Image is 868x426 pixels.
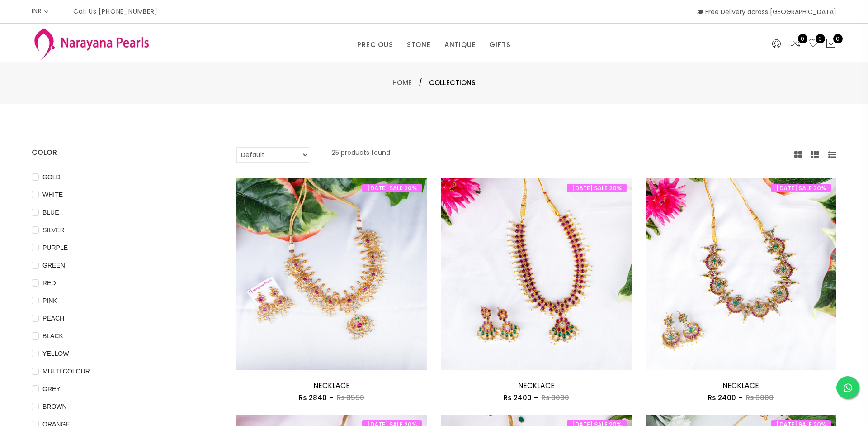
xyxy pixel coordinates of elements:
span: [DATE] SALE 20% [771,184,831,192]
span: PURPLE [39,243,71,253]
span: Rs 3550 [337,393,364,402]
span: [DATE] SALE 20% [362,184,422,192]
span: GREEN [39,260,69,270]
span: GOLD [39,172,64,182]
span: BLUE [39,207,63,217]
p: Call Us [PHONE_NUMBER] [73,8,158,14]
span: WHITE [39,190,66,200]
a: NECKLACE [518,380,555,391]
span: 0 [798,34,807,43]
span: Collections [429,77,476,88]
h4: COLOR [32,147,209,158]
span: Rs 2400 [504,393,532,402]
a: Home [392,78,412,87]
a: NECKLACE [722,380,759,391]
span: GREY [39,384,64,394]
span: PEACH [39,313,68,323]
a: PRECIOUS [357,38,393,52]
span: RED [39,278,60,288]
span: 0 [833,34,843,43]
span: YELLOW [39,349,72,359]
a: 0 [808,38,819,50]
span: Rs 3000 [542,393,569,402]
a: STONE [407,38,431,52]
span: BLACK [39,331,67,341]
button: 0 [826,38,836,50]
span: MULTI COLOUR [39,366,94,376]
span: Rs 2400 [708,393,736,402]
span: Rs 2840 [299,393,327,402]
a: 0 [790,38,801,50]
a: GIFTS [489,38,510,52]
span: 0 [816,34,825,43]
span: PINK [39,296,61,306]
a: NECKLACE [313,380,350,391]
p: 251 products found [332,147,390,163]
span: SILVER [39,225,68,235]
span: Rs 3000 [746,393,774,402]
span: Free Delivery across [GEOGRAPHIC_DATA] [697,7,836,16]
a: ANTIQUE [444,38,476,52]
span: / [419,77,422,88]
span: [DATE] SALE 20% [567,184,627,192]
span: BROWN [39,402,71,412]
